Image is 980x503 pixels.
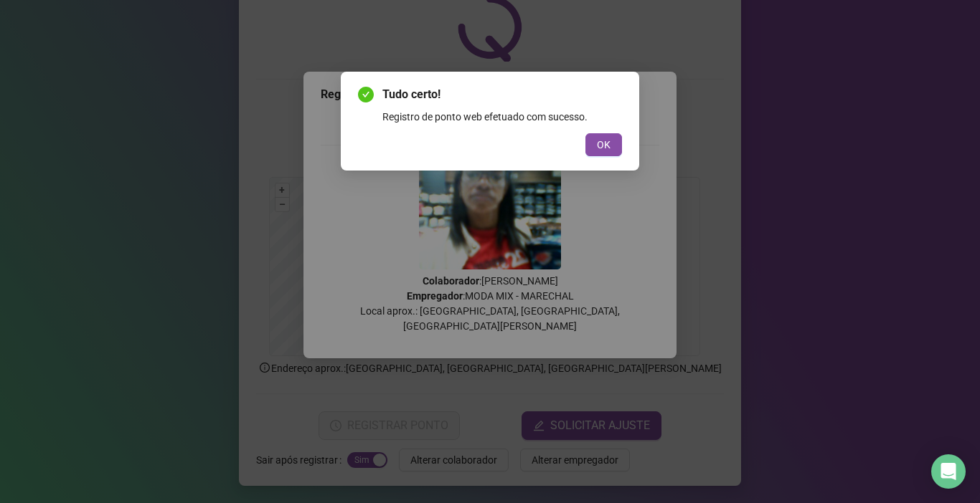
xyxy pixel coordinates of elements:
[931,454,966,489] div: Open Intercom Messenger
[382,109,622,125] div: Registro de ponto web efetuado com sucesso.
[358,87,374,102] span: check-circle
[382,86,622,103] span: Tudo certo!
[597,137,611,153] span: OK
[585,133,622,156] button: OK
